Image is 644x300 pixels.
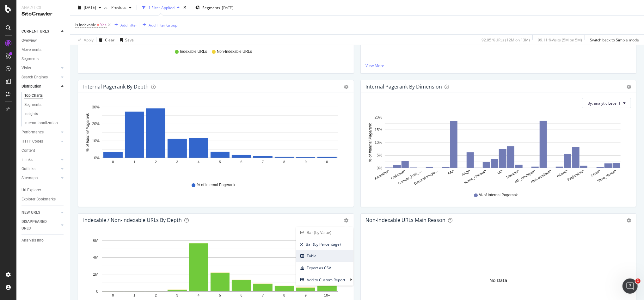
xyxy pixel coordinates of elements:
[120,22,137,28] div: Add Filter
[366,63,631,68] a: View More
[582,98,631,108] button: By: analytic Level 1
[133,160,135,164] text: 1
[296,227,353,286] ul: gear
[21,37,37,44] div: Overview
[241,294,242,297] text: 6
[24,101,65,108] a: Segments
[21,237,65,244] a: Analysis Info
[587,101,621,106] span: By: analytic Level 1
[24,92,43,99] div: Top Charts
[296,228,353,237] span: Bar (by Value)
[139,3,182,13] button: 1 Filter Applied
[133,294,135,297] text: 1
[21,166,59,172] a: Outlinks
[117,35,134,45] button: Save
[635,279,641,284] span: 1
[24,120,58,126] div: Internationalization
[21,147,65,154] a: Content
[596,169,617,183] text: Store_Home/*
[21,74,48,81] div: Search Engines
[155,160,157,164] text: 2
[84,37,94,42] div: Apply
[538,37,582,42] div: 99.11 % Visits ( 5M on 5M )
[217,49,252,54] span: Non-Indexable URLs
[219,294,221,297] text: 5
[481,37,530,42] div: 92.05 % URLs ( 12M on 13M )
[21,166,35,172] div: Outlinks
[305,294,307,297] text: 9
[21,138,43,145] div: HTTP Codes
[241,160,242,164] text: 6
[125,37,134,42] div: Save
[21,175,38,181] div: Sitemaps
[21,196,56,203] div: Explorer Bookmarks
[21,37,65,44] a: Overview
[93,238,98,243] text: 6M
[84,5,96,10] span: 2025 Aug. 1st
[96,35,114,45] button: Clear
[344,85,349,89] div: gear
[489,277,507,284] div: No Data
[514,169,536,184] text: MP_Boutique/*
[75,22,96,28] span: Is Indexable
[374,128,382,132] text: 15%
[96,289,98,294] text: 0
[368,123,372,162] text: % of Internal Pagerank
[21,129,59,136] a: Performance
[24,120,65,126] a: Internationalization
[93,272,98,277] text: 2M
[21,46,65,53] a: Movements
[219,160,221,164] text: 5
[21,218,59,232] a: DISAPPEARED URLS
[193,3,236,13] button: Segments[DATE]
[390,169,406,180] text: Cadeaux/*
[112,294,114,297] text: 0
[21,175,59,181] a: Sitemaps
[100,21,107,29] span: Yes
[83,103,345,176] svg: A chart.
[627,85,631,89] div: gear
[21,56,65,62] a: Segments
[374,169,390,180] text: Annuaire/*
[262,294,264,297] text: 7
[556,169,568,178] text: others/*
[198,294,199,297] text: 4
[296,276,350,284] span: Add to Custom Report
[21,147,35,154] div: Content
[374,140,382,145] text: 10%
[567,169,585,181] text: Pagination/*
[94,156,100,160] text: 0%
[21,10,65,18] div: SiteCrawler
[590,169,601,177] text: Serie/*
[202,5,220,10] span: Segments
[92,122,100,126] text: 20%
[587,35,639,45] button: Switch back to Simple mode
[222,5,233,10] div: [DATE]
[83,83,149,90] div: Internal Pagerank by Depth
[366,113,628,187] svg: A chart.
[283,294,285,297] text: 8
[93,255,98,260] text: 4M
[21,129,44,136] div: Performance
[21,196,65,203] a: Explorer Bookmarks
[21,28,59,35] a: CURRENT URLS
[21,46,41,53] div: Movements
[463,169,488,185] text: Home_Univers/*
[627,218,631,223] div: gear
[366,217,446,223] div: Non-Indexable URLs Main Reason
[24,101,41,108] div: Segments
[109,5,126,10] span: Previous
[366,83,442,90] div: Internal Pagerank By Dimension
[155,294,157,297] text: 2
[296,240,353,248] span: Bar (by Percentage)
[377,153,382,158] text: 5%
[140,21,177,29] button: Add Filter Group
[21,156,33,163] div: Inlinks
[176,160,178,164] text: 3
[180,49,207,54] span: Indexable URLs
[97,22,99,28] span: =
[305,160,307,164] text: 9
[149,22,177,28] div: Add Filter Group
